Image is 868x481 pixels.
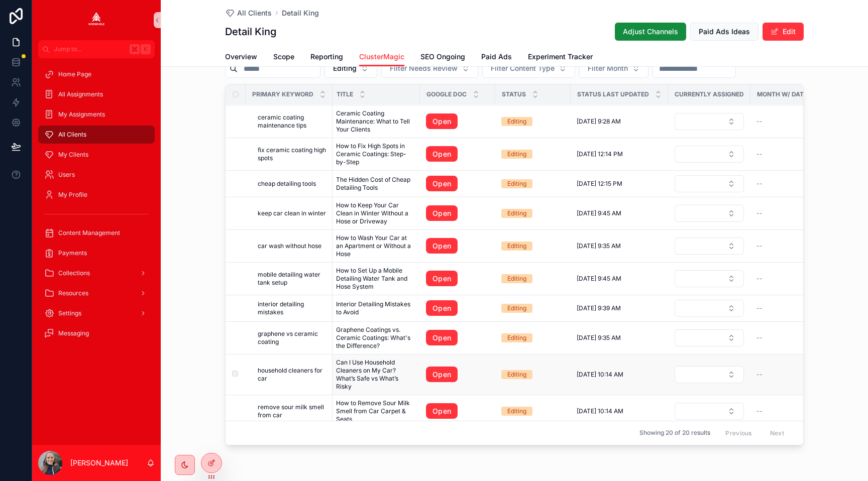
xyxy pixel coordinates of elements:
[58,131,86,139] span: All Clients
[258,180,327,188] a: cheap detailing tools
[273,52,294,62] span: Scope
[225,8,272,18] a: All Clients
[577,117,662,126] a: [DATE] 9:28 AM
[58,191,87,199] span: My Profile
[336,201,414,225] a: How to Keep Your Car Clean in Winter Without a Hose or Driveway
[225,52,257,62] span: Overview
[615,23,686,41] button: Adjust Channels
[58,229,120,237] span: Content Management
[426,367,458,383] a: Open
[336,267,414,291] span: How to Set Up a Mobile Detailing Water Tank and Hose System
[38,264,155,282] a: Collections
[426,403,458,419] a: Open
[756,180,824,188] a: --
[481,52,512,62] span: Paid Ads
[674,204,744,222] a: Select Button
[501,242,565,251] a: Editing
[426,113,489,130] a: Open
[252,90,313,98] span: Primary Keyword
[756,275,763,283] span: --
[577,242,662,250] a: [DATE] 9:35 AM
[359,48,404,67] a: ClusterMagic
[674,329,744,347] a: Select Button
[507,117,526,126] div: Editing
[142,45,150,53] span: K
[426,238,458,254] a: Open
[756,180,763,188] span: --
[58,249,87,257] span: Payments
[507,370,526,379] div: Editing
[528,52,593,62] span: Experiment Tracker
[336,142,414,166] a: How to Fix High Spots in Ceramic Coatings: Step-by-Step
[258,242,321,250] span: car wash without hose
[501,209,565,218] a: Editing
[258,403,327,419] a: remove sour milk smell from car
[258,242,327,250] a: car wash without hose
[756,304,763,312] span: --
[577,209,621,217] span: [DATE] 9:45 AM
[507,304,526,313] div: Editing
[579,59,648,78] button: Select Button
[258,271,327,287] span: mobile detailing water tank setup
[324,59,377,78] button: Select Button
[426,330,458,346] a: Open
[756,242,763,250] span: --
[577,150,623,158] span: [DATE] 12:14 PM
[756,117,763,126] span: --
[426,403,489,419] a: Open
[58,90,103,98] span: All Assignments
[675,366,744,383] button: Select Button
[507,242,526,251] div: Editing
[282,8,319,18] a: Detail King
[258,209,326,217] span: keep car clean in winter
[675,205,744,222] button: Select Button
[426,146,458,162] a: Open
[58,171,75,179] span: Users
[38,85,155,103] a: All Assignments
[501,179,565,188] a: Editing
[336,326,414,350] a: Graphene Coatings vs. Ceramic Coatings: What's the Difference?
[675,237,744,255] button: Select Button
[38,186,155,204] a: My Profile
[426,330,489,346] a: Open
[501,407,565,416] a: Editing
[577,407,623,415] span: [DATE] 10:14 AM
[577,180,622,188] span: [DATE] 12:15 PM
[507,209,526,218] div: Editing
[507,274,526,283] div: Editing
[310,52,343,62] span: Reporting
[675,175,744,192] button: Select Button
[426,146,489,162] a: Open
[577,304,621,312] span: [DATE] 9:39 AM
[756,209,763,217] span: --
[58,151,88,159] span: My Clients
[336,109,414,134] span: Ceramic Coating Maintenance: What to Tell Your Clients
[258,113,327,130] span: ceramic coating maintenance tips
[674,112,744,131] a: Select Button
[675,403,744,420] button: Select Button
[674,402,744,420] a: Select Button
[58,269,90,277] span: Collections
[675,113,744,130] button: Select Button
[675,146,744,163] button: Select Button
[426,367,489,383] a: Open
[501,117,565,126] a: Editing
[577,209,662,217] a: [DATE] 9:45 AM
[756,150,824,158] a: --
[390,63,458,73] span: Filter Needs Review
[426,205,489,221] a: Open
[674,299,744,317] a: Select Button
[577,275,621,283] span: [DATE] 9:45 AM
[501,370,565,379] a: Editing
[426,271,489,287] a: Open
[258,300,327,316] a: interior detailing mistakes
[336,358,414,391] a: Can I Use Household Cleaners on My Car? What’s Safe vs What’s Risky
[639,429,710,437] span: Showing 20 of 20 results
[273,48,294,68] a: Scope
[588,63,628,73] span: Filter Month
[426,300,489,316] a: Open
[258,146,327,162] span: fix ceramic coating high spots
